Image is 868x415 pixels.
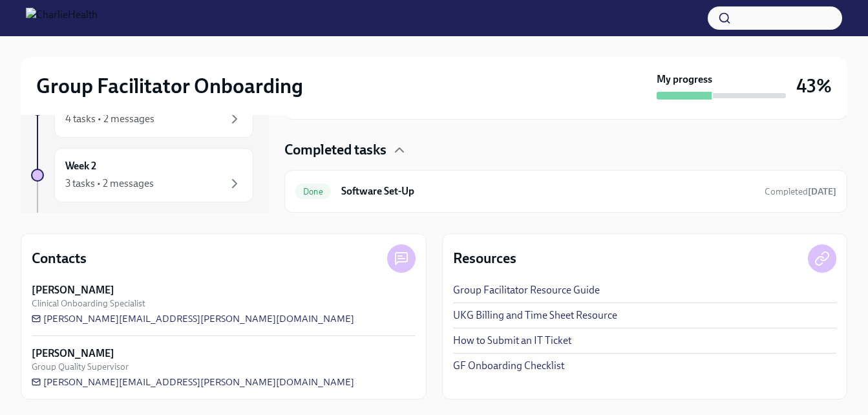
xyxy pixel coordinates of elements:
[32,312,354,325] a: [PERSON_NAME][EMAIL_ADDRESS][PERSON_NAME][DOMAIN_NAME]
[284,140,386,160] h4: Completed tasks
[65,176,154,191] div: 3 tasks • 2 messages
[657,72,712,87] strong: My progress
[796,74,832,98] h3: 43%
[36,73,303,99] h2: Group Facilitator Onboarding
[453,308,617,323] a: UKG Billing and Time Sheet Resource
[32,283,114,297] strong: [PERSON_NAME]
[32,297,145,310] span: Clinical Onboarding Specialist
[26,8,98,28] img: CharlieHealth
[32,346,114,361] strong: [PERSON_NAME]
[453,249,516,268] h4: Resources
[32,376,354,388] a: [PERSON_NAME][EMAIL_ADDRESS][PERSON_NAME][DOMAIN_NAME]
[32,361,129,373] span: Group Quality Supervisor
[32,249,87,268] h4: Contacts
[295,181,836,202] a: DoneSoftware Set-UpCompleted[DATE]
[453,283,600,297] a: Group Facilitator Resource Guide
[65,112,154,126] div: 4 tasks • 2 messages
[765,186,836,197] span: Completed
[295,187,331,197] span: Done
[453,334,571,348] a: How to Submit an IT Ticket
[65,159,96,173] h6: Week 2
[453,359,564,373] a: GF Onboarding Checklist
[341,184,754,198] h6: Software Set-Up
[808,186,836,197] strong: [DATE]
[31,148,253,202] a: Week 23 tasks • 2 messages
[765,186,836,198] span: August 2nd, 2025 18:51
[284,140,847,160] div: Completed tasks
